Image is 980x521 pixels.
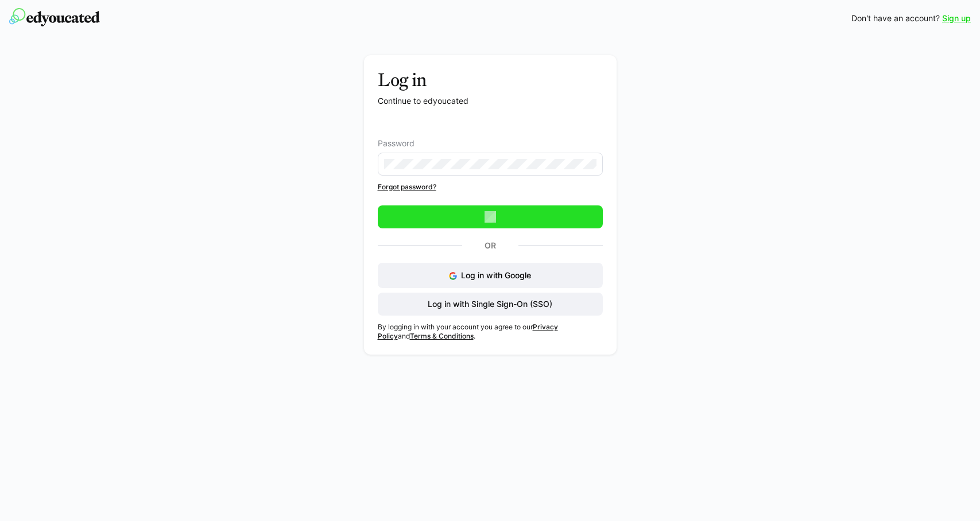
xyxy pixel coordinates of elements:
button: Log in with Google [378,263,603,288]
p: Or [462,238,518,254]
a: Forgot password? [378,182,603,192]
h3: Log in [378,69,603,91]
span: Log in with Google [461,270,531,280]
a: Terms & Conditions [410,332,474,340]
p: Continue to edyoucated [378,95,603,107]
span: Log in with Single Sign-On (SSO) [426,298,554,310]
img: edyoucated [9,8,100,26]
span: Don't have an account? [851,13,940,24]
span: Password [378,139,415,148]
a: Privacy Policy [378,322,558,340]
button: Log in with Single Sign-On (SSO) [378,293,603,316]
a: Sign up [942,13,971,24]
p: By logging in with your account you agree to our and . [378,322,603,341]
